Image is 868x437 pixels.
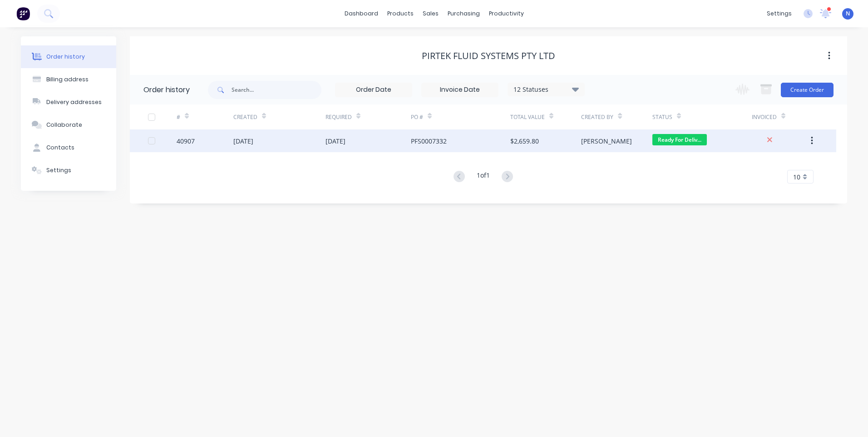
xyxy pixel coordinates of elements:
[411,136,447,146] div: PFS0007332
[325,136,345,146] div: [DATE]
[21,159,116,182] button: Settings
[422,83,498,97] input: Invoice Date
[652,113,672,121] div: Status
[325,113,352,121] div: Required
[510,104,581,129] div: Total Value
[793,172,800,182] span: 10
[177,113,180,121] div: #
[233,136,253,146] div: [DATE]
[508,84,584,94] div: 12 Statuses
[232,81,321,99] input: Search...
[46,75,89,84] div: Billing address
[752,104,809,129] div: Invoiced
[411,113,423,121] div: PO #
[411,104,510,129] div: PO #
[46,121,82,129] div: Collaborate
[477,170,490,184] div: 1 of 1
[422,50,555,61] div: PIRTEK FLUID SYSTEMS PTY LTD
[443,7,484,20] div: purchasing
[781,83,833,97] button: Create Order
[510,136,539,146] div: $2,659.80
[484,7,528,20] div: productivity
[581,104,652,129] div: Created By
[177,136,195,146] div: 40907
[21,91,116,114] button: Delivery addresses
[21,136,116,159] button: Contacts
[510,113,545,121] div: Total Value
[418,7,443,20] div: sales
[21,45,116,68] button: Order history
[581,136,632,146] div: [PERSON_NAME]
[325,104,411,129] div: Required
[652,134,707,145] span: Ready For Deliv...
[16,7,30,20] img: Factory
[335,83,412,97] input: Order Date
[846,10,850,18] span: N
[762,7,796,20] div: settings
[46,53,85,61] div: Order history
[652,104,752,129] div: Status
[233,113,257,121] div: Created
[233,104,325,129] div: Created
[46,98,102,106] div: Delivery addresses
[21,114,116,136] button: Collaborate
[177,104,233,129] div: #
[46,144,74,152] div: Contacts
[383,7,418,20] div: products
[46,166,71,174] div: Settings
[21,68,116,91] button: Billing address
[581,113,613,121] div: Created By
[340,7,383,20] a: dashboard
[143,84,190,95] div: Order history
[752,113,777,121] div: Invoiced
